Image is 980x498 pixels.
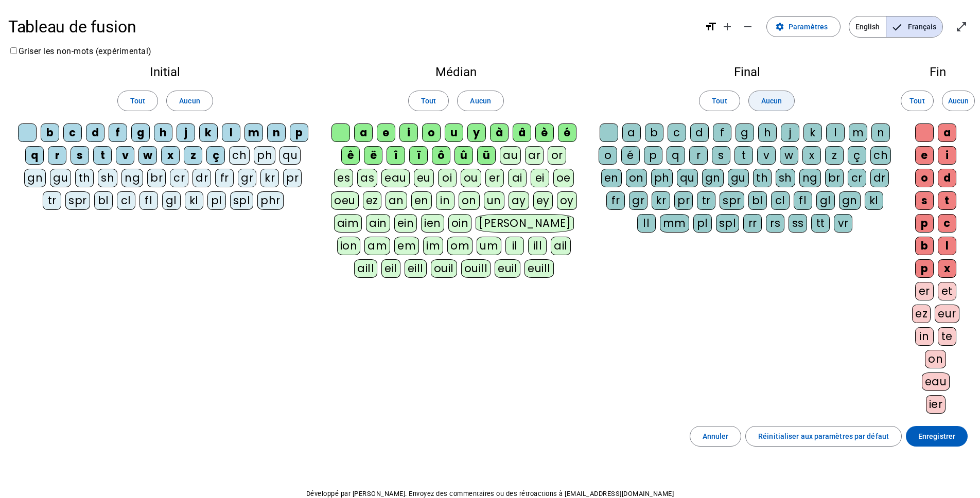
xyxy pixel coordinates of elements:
[674,191,693,210] div: pr
[8,10,696,43] h1: Tableau de fusion
[65,191,90,210] div: spr
[490,123,509,142] div: à
[938,169,956,187] div: d
[780,146,798,165] div: w
[531,169,549,187] div: ei
[409,146,428,165] div: ï
[366,214,390,233] div: ain
[849,123,867,142] div: m
[938,282,956,300] div: et
[283,169,302,187] div: pr
[699,91,740,111] button: Tout
[789,214,807,233] div: ss
[776,169,795,187] div: sh
[377,123,395,142] div: e
[925,350,946,368] div: on
[25,146,44,165] div: q
[138,146,157,165] div: w
[386,191,407,210] div: an
[177,123,195,142] div: j
[738,16,758,37] button: Diminuer la taille de la police
[331,191,359,210] div: oeu
[357,169,377,187] div: as
[399,123,418,142] div: i
[495,259,520,278] div: euil
[848,169,866,187] div: cr
[431,259,457,278] div: ouil
[948,95,969,107] span: Aucun
[938,237,956,255] div: l
[926,395,946,414] div: ier
[267,123,286,142] div: n
[334,214,362,233] div: aim
[748,91,795,111] button: Aucun
[139,191,158,210] div: fl
[215,169,234,187] div: fr
[915,214,934,233] div: p
[206,146,225,165] div: ç
[354,123,373,142] div: a
[363,191,381,210] div: ez
[912,66,964,78] h2: Fin
[207,191,226,210] div: pl
[668,123,686,142] div: c
[951,16,972,37] button: Entrer en plein écran
[184,146,202,165] div: z
[438,169,457,187] div: oi
[794,191,812,210] div: fl
[955,21,968,33] mat-icon: open_in_full
[551,237,571,255] div: ail
[601,169,622,187] div: en
[834,214,852,233] div: vr
[626,169,647,187] div: on
[548,146,566,165] div: or
[414,169,434,187] div: eu
[766,16,841,37] button: Paramètres
[702,169,724,187] div: gn
[775,22,784,31] mat-icon: settings
[394,214,417,233] div: ein
[10,47,17,54] input: Griser les non-mots (expérimental)
[865,191,883,210] div: kl
[848,146,866,165] div: ç
[761,95,782,107] span: Aucun
[75,169,94,187] div: th
[825,146,844,165] div: z
[918,430,955,442] span: Enregistrer
[260,169,279,187] div: kr
[553,169,574,187] div: oe
[199,123,218,142] div: k
[915,259,934,278] div: p
[771,191,790,210] div: cl
[758,123,777,142] div: h
[758,430,889,442] span: Réinitialiser aux paramètres par défaut
[509,191,529,210] div: ay
[713,123,731,142] div: f
[915,282,934,300] div: er
[117,91,158,111] button: Tout
[528,237,547,255] div: ill
[942,91,975,111] button: Aucun
[703,430,729,442] span: Annuler
[41,123,59,142] div: b
[533,191,553,210] div: ey
[457,91,503,111] button: Aucun
[93,146,112,165] div: t
[781,123,799,142] div: j
[938,214,956,233] div: c
[161,146,180,165] div: x
[337,237,361,255] div: ion
[938,146,956,165] div: i
[736,123,754,142] div: g
[757,146,776,165] div: v
[121,169,143,187] div: ng
[938,123,956,142] div: a
[667,146,685,165] div: q
[192,169,211,187] div: dr
[461,259,491,278] div: ouill
[330,66,582,78] h2: Médian
[185,191,203,210] div: kl
[886,16,942,37] span: Français
[901,91,934,111] button: Tout
[637,214,656,233] div: ll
